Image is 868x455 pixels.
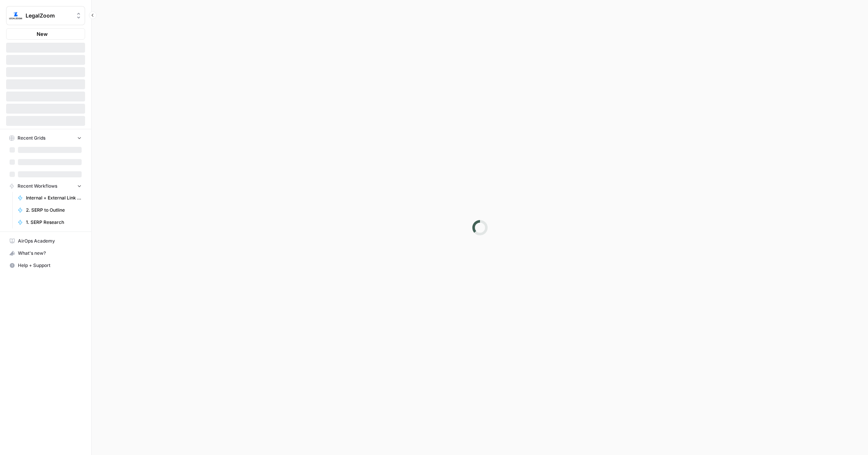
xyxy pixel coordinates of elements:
button: What's new? [6,247,85,259]
button: Help + Support [6,259,85,272]
span: AirOps Academy [18,238,82,244]
button: Workspace: LegalZoom [6,6,85,25]
a: 1. SERP Research [14,216,85,228]
img: LegalZoom Logo [9,9,23,23]
span: Recent Workflows [18,183,57,190]
span: 1. SERP Research [26,219,82,226]
a: Internal + External Link Addition [14,192,85,204]
span: 2. SERP to Outline [26,207,82,214]
span: Internal + External Link Addition [26,195,82,201]
a: 2. SERP to Outline [14,204,85,216]
span: New [37,30,48,38]
button: New [6,28,85,40]
span: Help + Support [18,262,82,269]
button: Recent Grids [6,132,85,144]
span: Recent Grids [18,135,45,141]
div: What's new? [6,248,85,259]
button: Recent Workflows [6,180,85,192]
a: AirOps Academy [6,235,85,247]
span: LegalZoom [26,12,72,19]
